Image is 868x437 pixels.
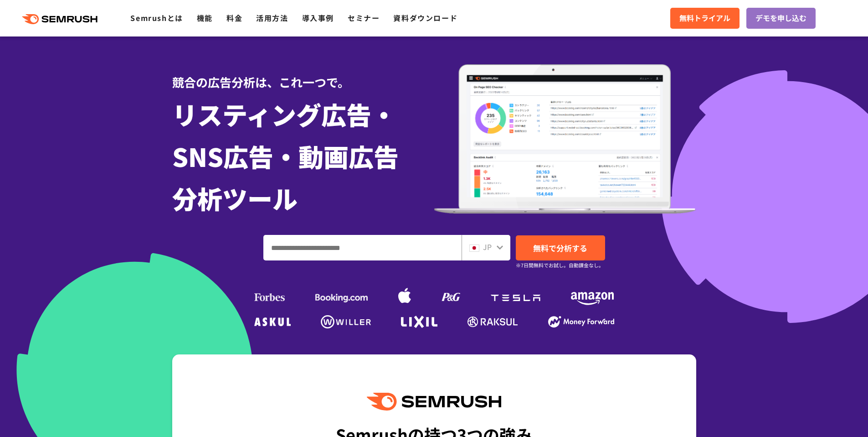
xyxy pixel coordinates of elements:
a: 無料トライアル [670,8,740,29]
div: 競合の広告分析は、これ一つで。 [172,59,434,91]
span: デモを申し込む [755,12,806,24]
a: 機能 [197,12,213,23]
a: 活用方法 [256,12,288,23]
a: 資料ダウンロード [393,12,457,23]
input: ドメイン、キーワードまたはURLを入力してください [264,235,461,260]
h1: リスティング広告・ SNS広告・動画広告 分析ツール [172,93,434,219]
span: 無料で分析する [533,242,587,254]
a: セミナー [348,12,380,23]
span: 無料トライアル [679,12,730,24]
a: 無料で分析する [516,235,605,260]
span: JP [483,241,492,252]
small: ※7日間無料でお試し。自動課金なし。 [516,261,604,270]
a: 料金 [226,12,242,23]
a: 導入事例 [302,12,334,23]
a: Semrushとは [130,12,183,23]
a: デモを申し込む [746,8,816,29]
img: Semrush [367,393,501,411]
